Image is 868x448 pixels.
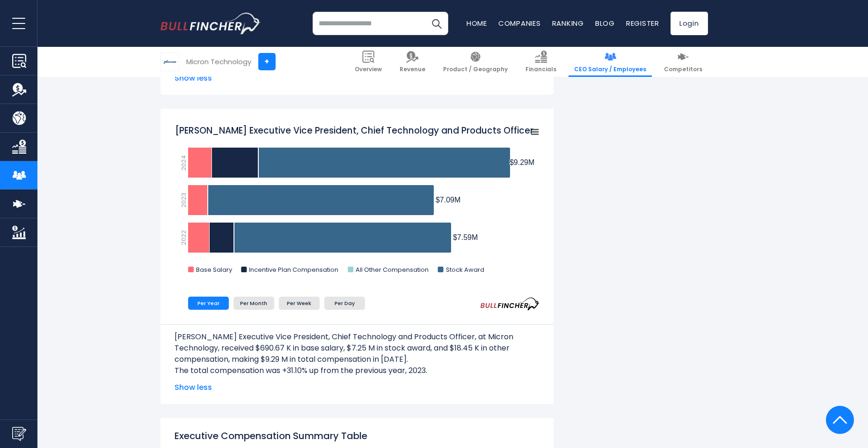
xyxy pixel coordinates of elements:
span: CEO Salary / Employees [574,66,646,73]
img: bullfincher logo [160,13,261,34]
a: Blog [595,18,615,28]
text: All Other Compensation [356,265,429,274]
text: 2023 [179,193,188,208]
a: Revenue [394,47,431,77]
a: Competitors [658,47,708,77]
p: [PERSON_NAME] Executive Vice President, Chief Technology and Products Officer, at Micron Technolo... [175,331,540,365]
span: Revenue [400,66,425,73]
li: Per Day [324,297,365,310]
img: MU logo [161,53,179,71]
a: CEO Salary / Employees [569,47,652,77]
svg: Scott DeBoer Executive Vice President, Chief Technology and Products Officer [175,119,540,284]
li: Per Month [233,297,274,310]
text: 2024 [179,155,188,171]
a: Financials [520,47,562,77]
span: Show less [175,73,540,84]
a: + [258,53,276,70]
span: Overview [355,66,382,73]
button: Search [425,12,448,35]
a: Home [467,18,487,28]
span: Competitors [664,66,702,73]
a: Product / Geography [438,47,513,77]
a: Companies [498,18,541,28]
tspan: $7.59M [452,233,477,241]
h2: Executive Compensation Summary Table [175,429,540,443]
tspan: $7.09M [435,196,460,204]
text: Base Salary [196,265,233,274]
a: Go to homepage [160,13,261,34]
div: Micron Technology [186,56,251,67]
a: Login [671,12,708,35]
text: 2022 [179,230,188,245]
p: The total compensation was +31.10% up from the previous year, 2023. [175,365,540,376]
a: Overview [349,47,387,77]
span: Product / Geography [443,66,508,73]
text: Stock Award [445,265,484,274]
li: Per Week [279,297,320,310]
text: Incentive Plan Compensation [249,265,338,274]
li: Per Year [188,297,229,310]
a: Register [626,18,659,28]
span: Financials [525,66,556,73]
tspan: [PERSON_NAME] Executive Vice President, Chief Technology and Products Officer [175,125,533,137]
tspan: $9.29M [509,158,534,166]
a: Ranking [552,18,584,28]
span: Show less [175,382,540,393]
